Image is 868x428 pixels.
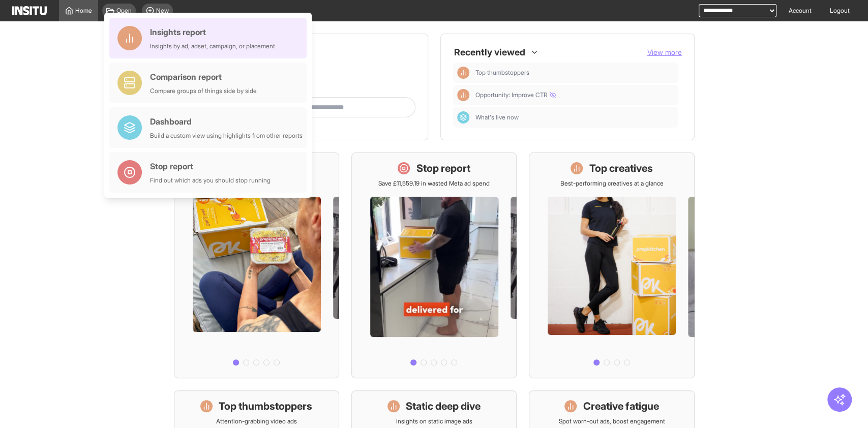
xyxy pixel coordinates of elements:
h1: Static deep dive [406,399,481,413]
span: Home [75,7,92,15]
h1: Top creatives [589,161,652,175]
span: What's live now [475,113,519,121]
div: Insights report [150,26,275,38]
a: What's live nowSee all active ads instantly [174,152,339,378]
span: Opportunity: Improve CTR [475,91,556,99]
div: Insights by ad, adset, campaign, or placement [150,42,275,50]
h1: Stop report [416,161,470,175]
div: Stop report [150,160,271,172]
p: Save £11,559.19 in wasted Meta ad spend [378,179,490,188]
span: Top thumbstoppers [475,69,674,77]
div: Insights [457,89,469,101]
span: Top thumbstoppers [475,69,529,77]
p: Best-performing creatives at a glance [560,179,663,188]
span: Open [116,7,132,15]
span: View more [647,48,682,56]
p: Attention-grabbing video ads [216,417,297,425]
div: Insights [457,67,469,79]
span: New [156,7,169,15]
div: Dashboard [457,111,469,124]
span: Opportunity: Improve CTR [475,91,674,99]
div: Dashboard [150,115,303,128]
img: Logo [12,6,47,15]
button: View more [647,47,682,57]
p: Insights on static image ads [396,417,472,425]
a: Stop reportSave £11,559.19 in wasted Meta ad spend [351,152,517,378]
div: Comparison report [150,71,257,83]
div: Compare groups of things side by side [150,87,257,95]
div: Find out which ads you should stop running [150,176,271,185]
h1: Top thumbstoppers [219,399,312,413]
div: Build a custom view using highlights from other reports [150,132,303,140]
span: What's live now [475,113,674,121]
a: Top creativesBest-performing creatives at a glance [529,152,694,378]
